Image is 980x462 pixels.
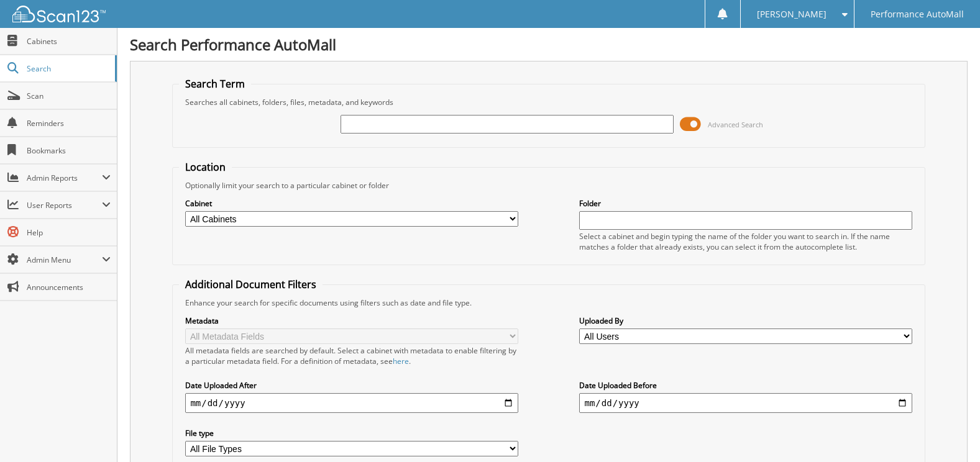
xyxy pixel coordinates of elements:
[179,297,918,308] div: Enhance your search for specific documents using filters such as date and file type.
[185,428,518,438] label: File type
[179,180,918,191] div: Optionally limit your search to a particular cabinet or folder
[579,231,912,252] div: Select a cabinet and begin typing the name of the folder you want to search in. If the name match...
[27,145,111,156] span: Bookmarks
[393,356,409,366] a: here
[185,198,518,209] label: Cabinet
[12,6,106,22] img: scan123-logo-white.svg
[185,315,518,326] label: Metadata
[179,160,232,174] legend: Location
[579,315,912,326] label: Uploaded By
[179,77,251,91] legend: Search Term
[27,36,111,47] span: Cabinets
[708,120,763,129] span: Advanced Search
[27,282,111,292] span: Announcements
[185,345,518,366] div: All metadata fields are searched by default. Select a cabinet with metadata to enable filtering b...
[579,393,912,413] input: end
[871,11,964,18] span: Performance AutoMall
[185,380,518,391] label: Date Uploaded After
[579,380,912,391] label: Date Uploaded Before
[27,173,102,183] span: Admin Reports
[130,34,968,55] h1: Search Performance AutoMall
[27,200,102,211] span: User Reports
[185,393,518,413] input: start
[179,278,323,291] legend: Additional Document Filters
[27,227,111,238] span: Help
[579,198,912,209] label: Folder
[27,255,102,265] span: Admin Menu
[918,402,980,462] iframe: Chat Widget
[27,91,111,101] span: Scan
[179,97,918,107] div: Searches all cabinets, folders, files, metadata, and keywords
[27,118,111,129] span: Reminders
[27,63,109,74] span: Search
[757,11,827,18] span: [PERSON_NAME]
